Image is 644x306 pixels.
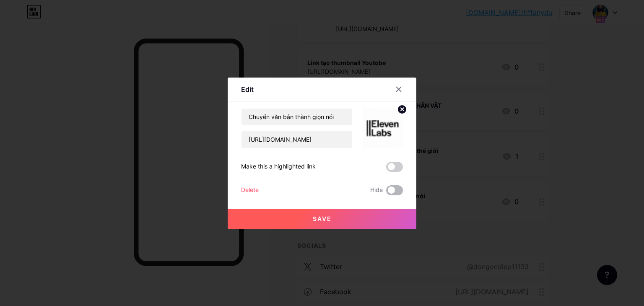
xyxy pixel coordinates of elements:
[241,84,254,94] div: Edit
[228,209,416,229] button: Save
[241,185,259,195] div: Delete
[313,215,332,222] span: Save
[370,185,383,195] span: Hide
[241,109,352,125] input: Title
[241,162,316,172] div: Make this a highlighted link
[241,131,352,148] input: URL
[363,108,403,148] img: link_thumbnail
